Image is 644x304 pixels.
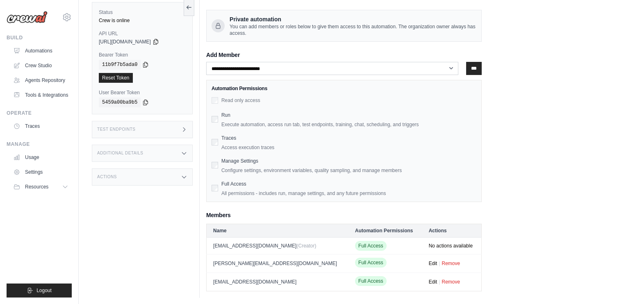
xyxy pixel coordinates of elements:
[10,74,72,87] a: Agents Repository
[99,39,151,45] span: [URL][DOMAIN_NAME]
[207,224,349,237] th: Name
[429,279,437,285] button: Edit
[429,260,437,267] button: Edit
[206,212,482,219] h3: Members
[355,241,387,251] span: Full Access
[221,135,236,141] label: Traces
[207,237,349,254] td: [EMAIL_ADDRESS][DOMAIN_NAME]
[221,158,258,164] label: Manage Settings
[221,121,476,128] label: Execute automation, access run tab, test endpoints, training, chat, scheduling, and triggers
[355,258,387,268] span: Full Access
[10,88,72,102] a: Tools & Integrations
[99,30,186,37] label: API URL
[10,151,72,164] a: Usage
[221,167,476,174] label: Configure settings, environment variables, quality sampling, and manage members
[99,98,141,107] code: 5459a00ba9b5
[7,11,48,23] img: Logo
[10,166,72,179] a: Settings
[10,180,72,193] button: Resources
[221,190,476,197] label: All permissions - includes run, manage settings, and any future permissions
[10,59,72,72] a: Crew Studio
[99,73,133,83] a: Reset Token
[439,260,440,267] span: |
[97,127,136,132] h3: Test Endpoints
[348,224,422,237] th: Automation Permissions
[355,276,387,286] span: Full Access
[97,175,117,179] h3: Actions
[230,15,476,23] span: Private automation
[221,181,246,187] label: Full Access
[99,9,186,16] label: Status
[221,98,260,103] label: Read only access
[441,279,460,285] button: Remove
[10,120,72,133] a: Traces
[99,60,141,70] code: 11b9f7b5ada0
[97,151,143,156] h3: Additional Details
[439,279,440,285] span: |
[99,17,186,24] div: Crew is online
[36,287,52,294] span: Logout
[422,237,482,254] td: No actions available
[7,141,72,147] div: Manage
[7,110,72,116] div: Operate
[422,224,482,237] th: Actions
[206,52,482,59] h3: Add Member
[99,89,186,96] label: User Bearer Token
[212,85,476,92] h3: Automation Permissions
[603,265,644,304] iframe: Chat Widget
[207,272,349,291] td: [EMAIL_ADDRESS][DOMAIN_NAME]
[7,284,72,297] button: Logout
[221,144,476,151] label: Access execution traces
[99,52,186,58] label: Bearer Token
[441,260,460,267] button: Remove
[230,23,476,36] span: You can add members or roles below to give them access to this automation. The organization owner...
[10,44,72,57] a: Automations
[207,254,349,272] td: [PERSON_NAME][EMAIL_ADDRESS][DOMAIN_NAME]
[7,34,72,41] div: Build
[221,112,230,118] label: Run
[25,184,48,190] span: Resources
[296,243,316,249] span: (Creator)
